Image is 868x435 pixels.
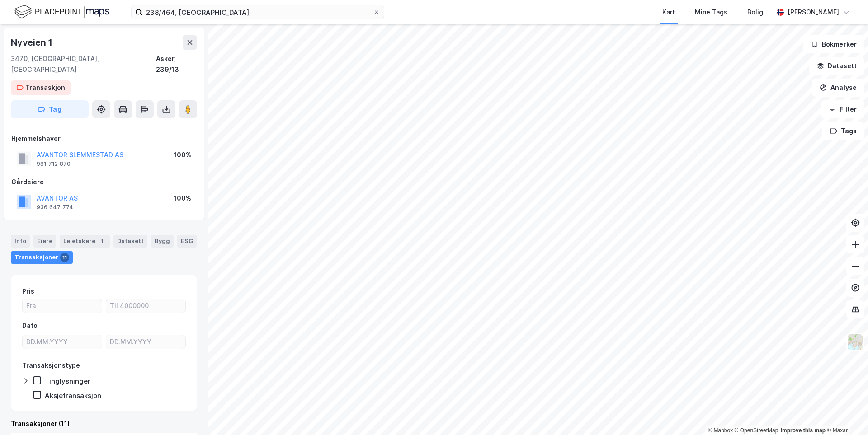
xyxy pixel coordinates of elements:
[106,335,185,349] input: DD.MM.YYYY
[25,82,65,93] div: Transaskjon
[11,53,156,75] div: 3470, [GEOGRAPHIC_DATA], [GEOGRAPHIC_DATA]
[33,235,56,248] div: Eiere
[11,235,30,248] div: Info
[174,150,191,160] div: 100%
[11,418,197,429] div: Transaksjoner (11)
[11,133,197,144] div: Hjemmelshaver
[695,7,727,18] div: Mine Tags
[11,100,89,118] button: Tag
[23,299,102,313] input: Fra
[662,7,675,18] div: Kart
[60,235,110,248] div: Leietakere
[97,237,106,246] div: 1
[22,320,38,331] div: Dato
[809,57,864,75] button: Datasett
[45,377,90,385] div: Tinglysninger
[821,100,864,118] button: Filter
[23,335,102,349] input: DD.MM.YYYY
[812,79,864,97] button: Analyse
[11,251,73,264] div: Transaksjoner
[823,392,868,435] iframe: Chat Widget
[735,427,778,434] a: OpenStreetMap
[156,53,197,75] div: Asker, 239/13
[788,7,839,18] div: [PERSON_NAME]
[847,333,864,351] img: Z
[11,177,197,187] div: Gårdeiere
[37,160,71,168] div: 981 712 870
[142,5,373,19] input: Søk på adresse, matrikkel, gårdeiere, leietakere eller personer
[22,286,34,297] div: Pris
[174,193,191,204] div: 100%
[708,427,733,434] a: Mapbox
[60,253,69,262] div: 11
[113,235,147,248] div: Datasett
[11,35,54,50] div: Nyveien 1
[22,360,80,371] div: Transaksjonstype
[177,235,197,248] div: ESG
[822,122,864,140] button: Tags
[106,299,185,313] input: Til 4000000
[803,35,864,53] button: Bokmerker
[823,392,868,435] div: Kontrollprogram for chat
[14,4,109,20] img: logo.f888ab2527a4732fd821a326f86c7f29.svg
[45,391,101,400] div: Aksjetransaksjon
[151,235,174,248] div: Bygg
[781,427,826,434] a: Improve this map
[747,7,763,18] div: Bolig
[37,204,73,211] div: 936 647 774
